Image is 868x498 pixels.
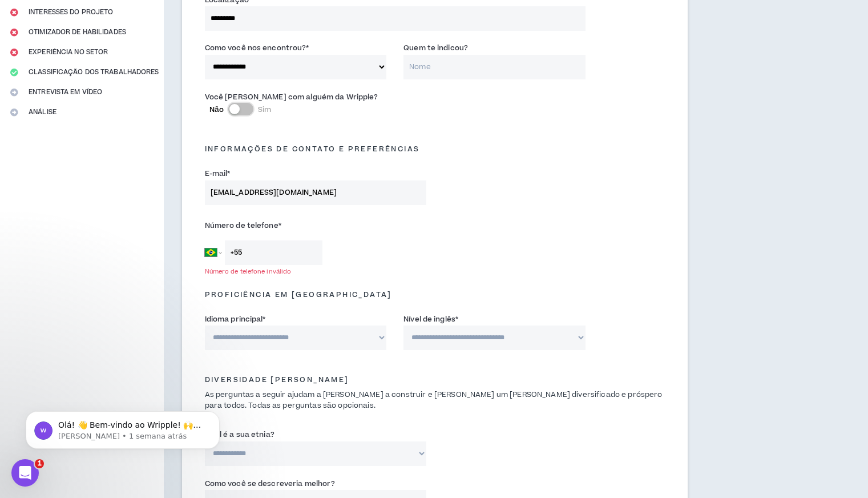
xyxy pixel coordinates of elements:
[228,103,253,115] button: NãoSim
[205,180,426,205] input: Digite o e-mail
[205,314,263,324] font: Idioma principal
[205,43,306,53] font: Como você nos encontrou?
[11,459,39,487] iframe: Chat ao vivo do Intercom
[205,168,228,179] font: E-mail
[205,267,292,276] font: Número de telefone inválido
[205,479,336,489] font: Como você se descreveria melhor?
[205,92,378,102] font: Você [PERSON_NAME] com alguém da Wripple?
[258,105,271,115] font: Sim
[209,105,224,115] font: Não
[9,387,237,467] iframe: Mensagem de notificação do intercomunicador
[205,429,274,440] font: Qual é a sua etnia?
[403,314,455,324] font: Nível de inglês
[205,220,278,231] font: Número de telefone
[205,389,663,411] font: As perguntas a seguir ajudam a [PERSON_NAME] a construir e [PERSON_NAME] um [PERSON_NAME] diversi...
[205,144,420,154] font: Informações de contato e preferências
[403,55,586,79] input: Nome
[205,375,349,385] font: Diversidade [PERSON_NAME]
[38,459,42,468] font: 1
[205,290,392,300] font: Proficiência em [GEOGRAPHIC_DATA]
[403,43,468,53] font: Quem te indicou?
